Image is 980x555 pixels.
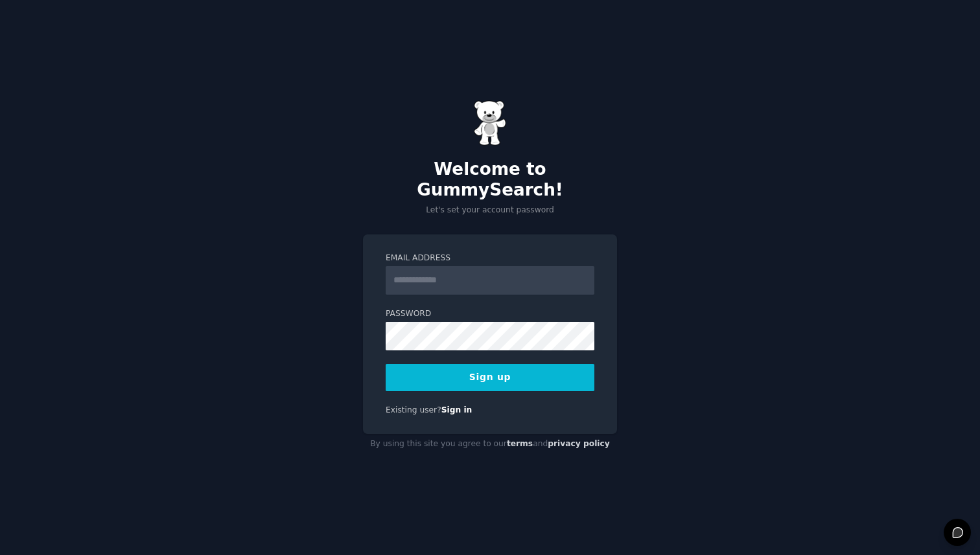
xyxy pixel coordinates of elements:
a: terms [507,439,533,448]
label: Password [386,308,594,320]
div: By using this site you agree to our and [363,434,617,455]
button: Sign up [386,364,594,391]
img: Gummy Bear [474,100,506,146]
a: Sign in [441,405,472,414]
a: privacy policy [548,439,610,448]
label: Email Address [386,253,594,264]
span: Existing user? [386,405,441,414]
p: Let's set your account password [363,205,617,216]
h2: Welcome to GummySearch! [363,159,617,200]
